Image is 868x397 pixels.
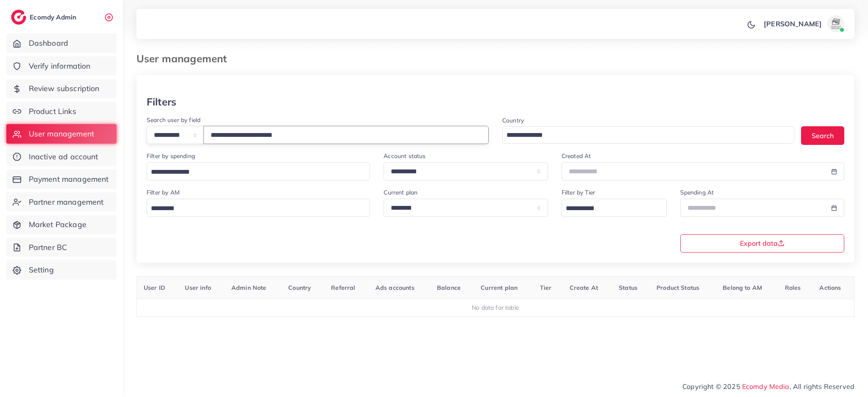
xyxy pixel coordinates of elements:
[680,188,714,197] label: Spending At
[29,106,76,117] span: Product Links
[11,10,78,25] a: logoEcomdy Admin
[147,162,370,180] div: Search for option
[437,284,461,292] span: Balance
[142,303,850,312] div: No data for table
[29,197,104,208] span: Partner management
[742,382,790,391] a: Ecomdy Media
[384,152,426,160] label: Account status
[682,381,854,391] span: Copyright © 2025
[147,116,200,124] label: Search user by field
[11,10,26,25] img: logo
[30,13,78,21] h2: Ecomdy Admin
[147,199,370,217] div: Search for option
[148,202,359,215] input: Search for option
[6,238,117,257] a: Partner BC
[619,284,637,292] span: Status
[6,169,117,189] a: Payment management
[147,96,176,108] h3: Filters
[29,174,109,185] span: Payment management
[785,284,801,292] span: Roles
[231,284,267,292] span: Admin Note
[540,284,552,292] span: Tier
[764,19,822,29] p: [PERSON_NAME]
[136,53,234,65] h3: User management
[562,152,591,160] label: Created At
[29,128,94,139] span: User management
[29,151,98,162] span: Inactive ad account
[148,166,359,179] input: Search for option
[29,61,91,72] span: Verify information
[801,126,844,144] button: Search
[147,188,180,197] label: Filter by AM
[562,199,667,217] div: Search for option
[6,260,117,280] a: Setting
[740,240,785,247] span: Export data
[790,381,854,391] span: , All rights Reserved
[502,116,524,125] label: Country
[6,33,117,53] a: Dashboard
[288,284,311,292] span: Country
[29,219,86,230] span: Market Package
[502,126,794,144] div: Search for option
[759,15,848,32] a: [PERSON_NAME]avatar
[376,284,415,292] span: Ads accounts
[29,264,54,275] span: Setting
[29,38,68,49] span: Dashboard
[6,56,117,76] a: Verify information
[6,124,117,144] a: User management
[6,215,117,234] a: Market Package
[6,192,117,212] a: Partner management
[384,188,417,197] label: Current plan
[6,79,117,98] a: Review subscription
[6,102,117,121] a: Product Links
[29,83,100,94] span: Review subscription
[504,129,783,142] input: Search for option
[657,284,699,292] span: Product Status
[680,234,845,253] button: Export data
[144,284,165,292] span: User ID
[827,15,844,32] img: avatar
[147,152,195,160] label: Filter by spending
[6,147,117,167] a: Inactive ad account
[819,284,841,292] span: Actions
[570,284,598,292] span: Create At
[481,284,517,292] span: Current plan
[331,284,355,292] span: Referral
[562,188,595,197] label: Filter by Tier
[29,242,67,253] span: Partner BC
[185,284,211,292] span: User info
[723,284,762,292] span: Belong to AM
[563,202,656,215] input: Search for option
